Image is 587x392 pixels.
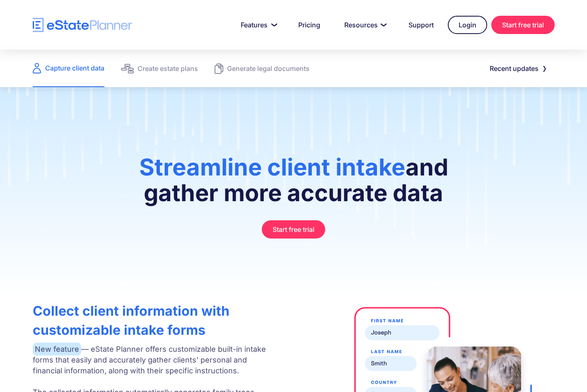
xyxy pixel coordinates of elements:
h1: and gather more accurate data [130,154,457,214]
a: Capture client data [33,50,104,87]
a: Login [448,16,487,34]
div: Capture client data [45,62,104,74]
div: Generate legal documents [227,63,309,74]
a: Features [231,17,284,33]
a: Create estate plans [121,50,198,87]
a: Start free trial [262,220,325,239]
div: Create estate plans [138,63,198,74]
span: New feature [33,343,81,355]
a: Pricing [288,17,330,33]
a: Support [399,17,444,33]
a: Generate legal documents [215,50,309,87]
span: Streamline client intake [139,153,406,181]
a: home [33,18,132,32]
a: Recent updates [480,60,555,77]
a: Resources [334,17,394,33]
strong: Collect client information with customizable intake forms [33,303,229,338]
a: Start free trial [491,16,555,34]
div: Recent updates [490,63,539,74]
